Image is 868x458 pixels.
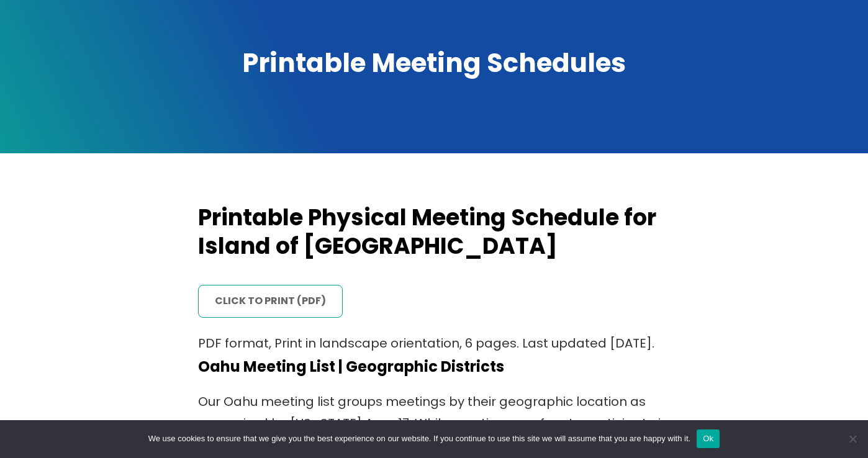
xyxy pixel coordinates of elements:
[198,204,670,262] h2: Printable Physical Meeting Schedule for Island of [GEOGRAPHIC_DATA]
[12,45,856,81] h1: Printable Meeting Schedules
[697,429,720,448] button: Ok
[148,433,690,445] span: We use cookies to ensure that we give you the best experience on our website. If you continue to ...
[198,357,670,376] h4: Oahu Meeting List | Geographic Districts
[846,433,859,445] span: No
[198,285,343,317] a: click to print (PDF)
[198,333,670,354] p: PDF format, Print in landscape orientation, 6 pages. Last updated [DATE].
